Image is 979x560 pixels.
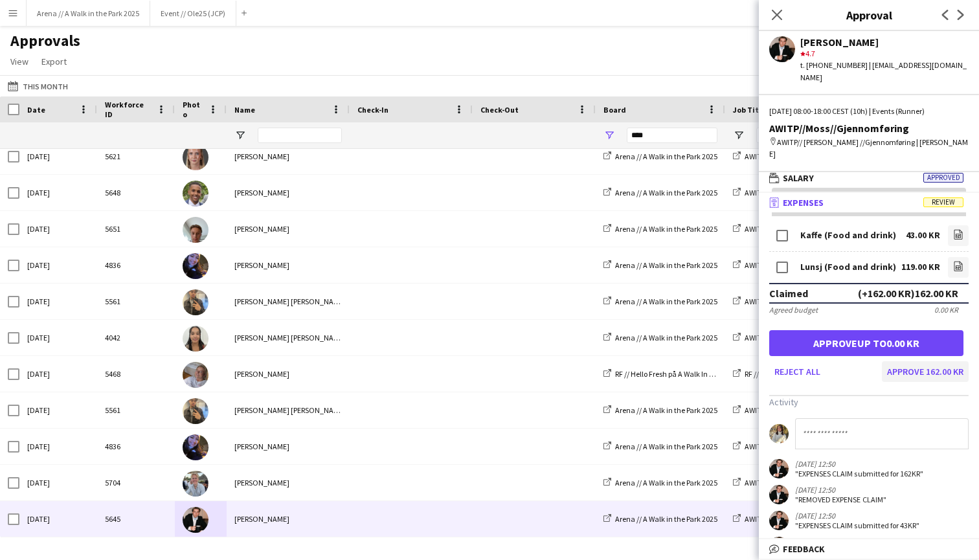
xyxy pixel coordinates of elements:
[603,129,615,141] button: Open Filter Menu
[603,514,717,524] a: Arena // A Walk in the Park 2025
[882,361,969,382] button: Approve 162.00 KR
[97,501,175,537] div: 5645
[795,537,886,546] div: [DATE] 12:49
[745,224,862,234] span: AWITP // [PERSON_NAME] // Nedrigg
[733,188,862,197] a: AWITP // [PERSON_NAME] // Nedrigg
[769,305,818,315] div: Agreed budget
[733,442,857,451] a: AWITP//Jessheim//Tilbakelevering
[800,262,896,272] div: Lunsj (Food and drink)
[97,175,175,210] div: 5648
[97,356,175,392] div: 5468
[603,369,737,379] a: RF // Hello Fresh på A Walk In The Park
[923,173,963,183] span: Approved
[183,144,208,170] img: Pernille Lund Håholm
[183,217,208,243] img: Andreas Kjeldsberg
[769,459,789,478] app-user-avatar: Jørgen Vistung
[795,469,923,478] div: "EXPENSES CLAIM submitted for 162KR"
[258,128,342,143] input: Name Filter Input
[795,495,886,504] div: "REMOVED EXPENSE CLAIM"
[769,361,826,382] button: Reject all
[227,392,350,428] div: [PERSON_NAME] [PERSON_NAME]
[357,105,388,115] span: Check-In
[603,297,717,306] a: Arena // A Walk in the Park 2025
[769,511,789,530] app-user-avatar: Jørgen Vistung
[227,465,350,500] div: [PERSON_NAME]
[183,471,208,497] img: Eirik Jordal
[183,507,208,533] img: Jørgen Vistung
[733,297,862,306] a: AWITP // [PERSON_NAME] // Nedrigg
[183,100,203,119] span: Photo
[745,188,862,197] span: AWITP // [PERSON_NAME] // Nedrigg
[5,53,34,70] a: View
[19,211,97,247] div: [DATE]
[603,442,717,451] a: Arena // A Walk in the Park 2025
[227,211,350,247] div: [PERSON_NAME]
[183,398,208,424] img: Billal Ahmed Rizwan
[733,333,862,342] a: AWITP // [PERSON_NAME] // Nedrigg
[5,78,71,94] button: This Month
[183,434,208,460] img: Mahrukh Hussain
[745,405,857,415] span: AWITP//Jessheim//Tilbakelevering
[227,429,350,464] div: [PERSON_NAME]
[769,122,969,134] div: AWITP//Moss//Gjennomføring
[615,224,717,234] span: Arena // A Walk in the Park 2025
[615,478,717,487] span: Arena // A Walk in the Park 2025
[756,128,847,143] input: Job Title Filter Input
[36,53,72,70] a: Export
[19,175,97,210] div: [DATE]
[733,129,745,141] button: Open Filter Menu
[97,247,175,283] div: 4836
[97,211,175,247] div: 5651
[227,320,350,355] div: [PERSON_NAME] [PERSON_NAME]
[105,100,152,119] span: Workforce ID
[615,405,717,415] span: Arena // A Walk in the Park 2025
[19,139,97,174] div: [DATE]
[733,105,766,115] span: Job Title
[795,521,919,530] div: "EXPENSES CLAIM submitted for 43KR"
[19,356,97,392] div: [DATE]
[733,260,862,270] a: AWITP // [PERSON_NAME] // Nedrigg
[901,262,940,272] div: 119.00 KR
[769,106,969,117] div: [DATE] 08:00-18:00 CEST (10h) | Events (Runner)
[615,297,717,306] span: Arena // A Walk in the Park 2025
[183,181,208,207] img: Ayub Shire
[615,369,737,379] span: RF // Hello Fresh på A Walk In The Park
[97,139,175,174] div: 5621
[227,139,350,174] div: [PERSON_NAME]
[769,287,808,300] div: Claimed
[10,56,28,67] span: View
[97,465,175,500] div: 5704
[769,396,969,408] h3: Activity
[603,260,717,270] a: Arena // A Walk in the Park 2025
[615,188,717,197] span: Arena // A Walk in the Park 2025
[603,405,717,415] a: Arena // A Walk in the Park 2025
[733,514,841,524] a: AWITP//Moss//Gjennomføring
[745,333,862,342] span: AWITP // [PERSON_NAME] // Nedrigg
[800,60,969,83] div: t. [PHONE_NUMBER] | [EMAIL_ADDRESS][DOMAIN_NAME]
[858,287,958,300] div: (+162.00 KR) 162.00 KR
[603,188,717,197] a: Arena // A Walk in the Park 2025
[759,6,979,23] h3: Approval
[234,105,255,115] span: Name
[227,284,350,319] div: [PERSON_NAME] [PERSON_NAME]
[615,260,717,270] span: Arena // A Walk in the Park 2025
[19,465,97,500] div: [DATE]
[745,151,862,161] span: AWITP // [PERSON_NAME] // Nedrigg
[603,478,717,487] a: Arena // A Walk in the Park 2025
[19,429,97,464] div: [DATE]
[733,405,857,415] a: AWITP//Jessheim//Tilbakelevering
[603,224,717,234] a: Arena // A Walk in the Park 2025
[227,175,350,210] div: [PERSON_NAME]
[745,478,789,487] span: AWITP//Lager
[97,320,175,355] div: 4042
[227,247,350,283] div: [PERSON_NAME]
[769,330,963,356] button: Approveup to0.00 KR
[603,333,717,342] a: Arena // A Walk in the Park 2025
[745,260,862,270] span: AWITP // [PERSON_NAME] // Nedrigg
[795,485,886,495] div: [DATE] 12:50
[906,230,940,240] div: 43.00 KR
[615,514,717,524] span: Arena // A Walk in the Park 2025
[733,151,862,161] a: AWITP // [PERSON_NAME] // Nedrigg
[615,333,717,342] span: Arena // A Walk in the Park 2025
[227,356,350,392] div: [PERSON_NAME]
